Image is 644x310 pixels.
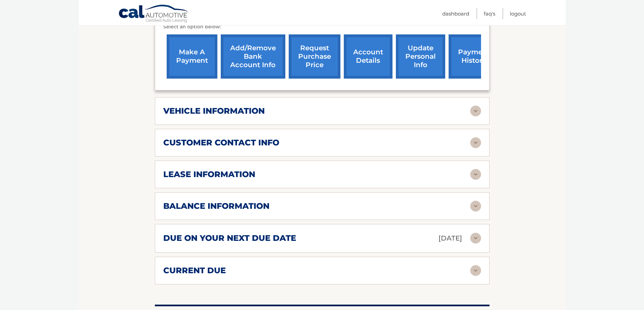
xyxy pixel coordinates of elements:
p: Select an option below: [163,23,481,31]
a: account details [344,34,392,79]
h2: current due [163,265,226,276]
a: Logout [510,8,526,19]
h2: lease information [163,169,255,179]
a: payment history [449,34,499,79]
h2: vehicle information [163,106,265,116]
a: Add/Remove bank account info [221,34,285,79]
img: accordion-rest.svg [470,169,481,180]
a: FAQ's [484,8,495,19]
a: make a payment [167,34,217,79]
a: update personal info [396,34,445,79]
p: [DATE] [438,232,462,244]
h2: customer contact info [163,138,279,148]
img: accordion-rest.svg [470,233,481,244]
a: request purchase price [289,34,340,79]
a: Cal Automotive [118,4,189,24]
a: Dashboard [442,8,469,19]
img: accordion-rest.svg [470,265,481,276]
h2: balance information [163,201,269,211]
img: accordion-rest.svg [470,137,481,148]
img: accordion-rest.svg [470,201,481,212]
h2: due on your next due date [163,233,296,243]
img: accordion-rest.svg [470,106,481,116]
